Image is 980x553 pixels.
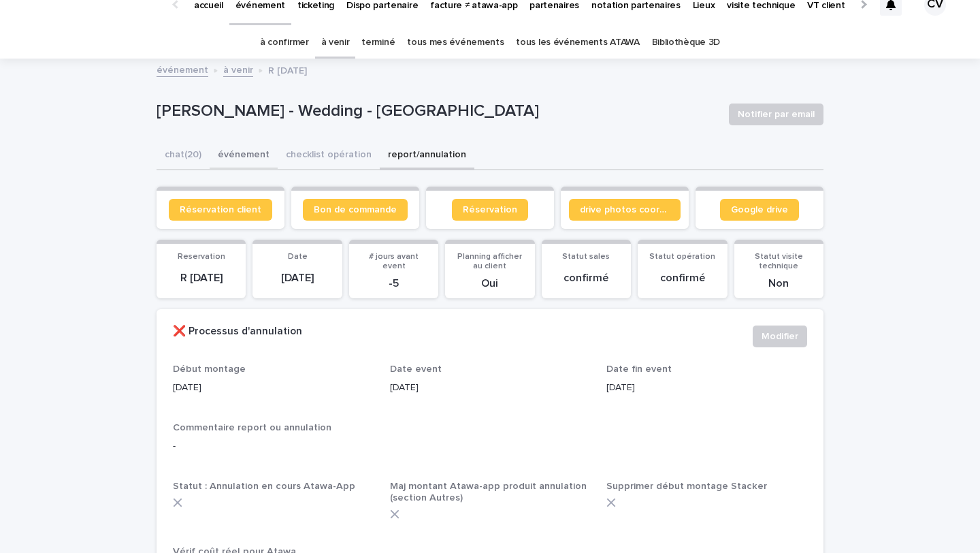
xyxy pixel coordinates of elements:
span: Maj montant Atawa-app produit annulation (section Autres) [390,481,587,503]
a: Google drive [720,199,799,221]
button: report/annulation [380,142,474,170]
p: confirmé [550,272,623,285]
a: tous les événements ATAWA [516,27,639,59]
span: Reservation [178,253,225,261]
button: Modifier [753,326,807,347]
span: Notifier par email [738,108,815,121]
p: Oui [453,277,526,290]
span: Statut opération [649,253,715,261]
span: # jours avant event [369,253,419,270]
h2: ❌ Processus d'annulation [173,326,302,338]
a: Réservation [452,199,528,221]
span: Date [288,253,308,261]
span: Réservation [463,205,517,215]
a: à venir [321,27,350,59]
p: R [DATE] [165,272,238,285]
span: Supprimer début montage Stacker [606,481,767,491]
a: à confirmer [260,27,309,59]
p: [DATE] [173,381,374,395]
p: [DATE] [390,381,591,395]
span: Date event [390,364,442,374]
a: Réservation client [169,199,272,221]
span: drive photos coordinateur [580,205,670,215]
a: drive photos coordinateur [569,199,681,221]
span: Modifier [762,330,798,343]
p: confirmé [646,272,719,285]
span: Planning afficher au client [457,253,522,270]
span: Statut visite technique [755,253,803,270]
p: [PERSON_NAME] - Wedding - [GEOGRAPHIC_DATA] [157,101,718,121]
span: Commentaire report ou annulation [173,423,331,432]
span: Bon de commande [314,205,397,215]
p: [DATE] [606,381,807,395]
button: événement [210,142,278,170]
a: Bibliothèque 3D [652,27,720,59]
button: checklist opération [278,142,380,170]
button: Notifier par email [729,104,823,125]
a: événement [157,61,208,77]
p: [DATE] [261,272,333,285]
p: -5 [357,277,430,290]
p: R [DATE] [268,62,307,77]
span: Début montage [173,364,246,374]
span: Statut : Annulation en cours Atawa-App [173,481,355,491]
span: Statut sales [562,253,610,261]
a: tous mes événements [407,27,504,59]
span: Google drive [731,205,788,215]
a: Bon de commande [303,199,408,221]
p: Non [742,277,815,290]
span: Réservation client [180,205,261,215]
p: - [173,439,807,454]
a: à venir [223,61,253,77]
button: chat (20) [157,142,210,170]
a: terminé [361,27,395,59]
span: Date fin event [606,364,672,374]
